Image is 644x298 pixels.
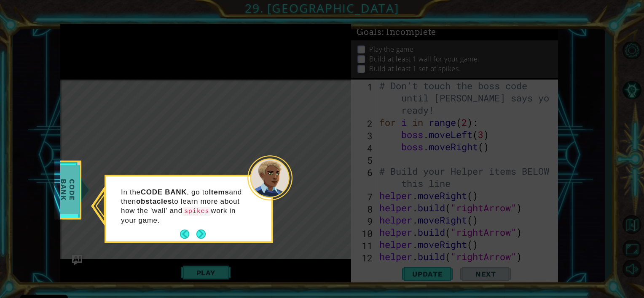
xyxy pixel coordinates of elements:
[196,229,206,239] button: Next
[121,188,247,225] p: In the , go to and then to learn more about how the 'wall' and work in your game.
[57,166,79,214] span: Code Bank
[141,188,187,196] strong: CODE BANK
[182,207,211,216] code: spikes
[209,188,229,196] strong: Items
[180,230,196,239] button: Back
[136,197,172,205] strong: obstacles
